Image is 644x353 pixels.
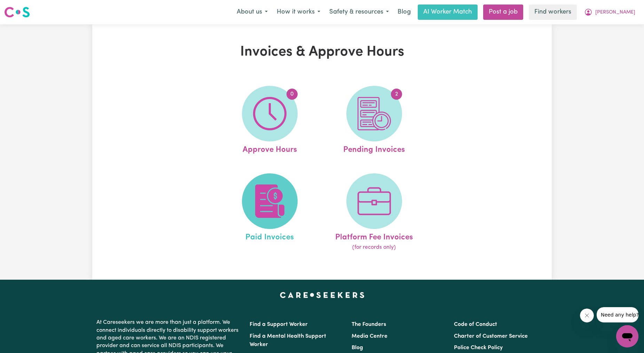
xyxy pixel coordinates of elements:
[352,322,386,327] a: The Founders
[454,322,497,327] a: Code of Conduct
[250,334,326,347] a: Find a Mental Health Support Worker
[324,173,424,252] a: Platform Fee Invoices(for records only)
[580,309,594,322] iframe: Close message
[4,6,30,18] img: Careseekers logo
[324,86,424,156] a: Pending Invoices
[391,89,402,100] span: 2
[454,334,528,339] a: Charter of Customer Service
[529,5,577,20] a: Find workers
[220,173,320,252] a: Paid Invoices
[616,325,638,347] iframe: Button to launch messaging window
[220,86,320,156] a: Approve Hours
[335,229,413,244] span: Platform Fee Invoices
[418,5,478,20] a: AI Worker Match
[243,141,297,156] span: Approve Hours
[454,345,503,351] a: Police Check Policy
[280,292,364,298] a: Careseekers home page
[597,307,638,322] iframe: Message from company
[4,5,42,10] span: Need any help?
[343,141,405,156] span: Pending Invoices
[352,345,363,351] a: Blog
[580,5,640,19] button: My Account
[352,243,396,252] span: (for records only)
[393,5,415,20] a: Blog
[595,9,635,16] span: [PERSON_NAME]
[173,44,471,60] h1: Invoices & Approve Hours
[352,334,387,339] a: Media Centre
[245,229,294,244] span: Paid Invoices
[4,4,30,20] a: Careseekers logo
[250,322,308,327] a: Find a Support Worker
[232,5,272,19] button: About us
[483,5,523,20] a: Post a job
[286,89,298,100] span: 0
[272,5,325,19] button: How it works
[325,5,393,19] button: Safety & resources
